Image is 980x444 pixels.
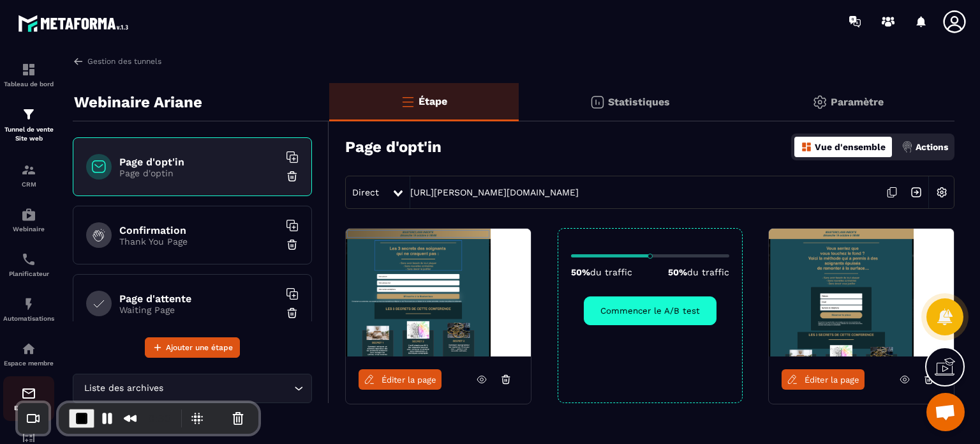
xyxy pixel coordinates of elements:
img: trash [286,170,299,183]
p: Vue d'ensemble [815,142,886,152]
img: logo [18,11,133,35]
a: automationsautomationsAutomatisations [3,287,54,332]
img: bars-o.4a397970.svg [400,94,415,109]
p: Webinaire Ariane [74,89,202,115]
span: du traffic [687,267,729,277]
a: automationsautomationsWebinaire [3,197,54,242]
p: Page d'optin [119,168,279,178]
a: [URL][PERSON_NAME][DOMAIN_NAME] [410,187,579,197]
img: scheduler [21,252,36,267]
div: Search for option [73,374,312,403]
img: automations [21,207,36,222]
p: E-mailing [3,404,54,411]
img: arrow-next.bcc2205e.svg [904,180,928,204]
span: Liste des archives [81,381,166,395]
h3: Page d'opt'in [345,138,442,156]
p: Tableau de bord [3,80,54,88]
div: Ouvrir le chat [926,393,965,431]
img: trash [286,307,299,319]
h6: Confirmation [119,224,279,236]
img: formation [21,107,36,122]
span: Éditer la page [382,375,436,385]
p: CRM [3,181,54,188]
img: formation [21,62,36,77]
p: Tunnel de vente Site web [3,125,54,143]
p: Espace membre [3,360,54,367]
p: Waiting Page [119,305,279,315]
a: Éditer la page [782,369,865,390]
p: 50% [571,267,632,277]
a: formationformationTableau de bord [3,52,54,97]
a: formationformationCRM [3,153,54,197]
img: arrow [73,56,84,67]
img: automations [21,296,36,312]
h6: Page d'attente [119,293,279,305]
span: Ajouter une étape [166,341,233,354]
img: image [346,229,531,356]
img: dashboard-orange.40269519.svg [801,141,812,153]
img: setting-w.858f3a88.svg [930,180,954,204]
a: automationsautomationsEspace membre [3,332,54,376]
img: trash [286,238,299,251]
h6: Page d'opt'in [119,156,279,168]
img: image [769,229,954,356]
img: stats.20deebd0.svg [590,95,605,110]
a: emailemailE-mailing [3,376,54,421]
a: Gestion des tunnels [73,56,161,67]
img: email [21,386,36,401]
span: Direct [352,187,379,197]
button: Ajouter une étape [145,337,240,358]
p: Planificateur [3,270,54,277]
img: automations [21,341,36,356]
span: Éditer la page [805,375,859,385]
p: Webinaire [3,226,54,233]
img: formation [21,162,36,178]
p: 50% [668,267,729,277]
p: Étape [419,95,447,107]
input: Search for option [166,381,291,395]
span: du traffic [590,267,632,277]
a: Éditer la page [359,369,442,390]
button: Commencer le A/B test [584,296,716,325]
img: actions.d6e523a2.png [902,141,913,153]
p: Statistiques [608,96,670,108]
p: Actions [916,142,948,152]
p: Paramètre [831,96,884,108]
img: setting-gr.5f69749f.svg [812,95,828,110]
p: Thank You Page [119,236,279,247]
a: schedulerschedulerPlanificateur [3,242,54,287]
a: formationformationTunnel de vente Site web [3,97,54,153]
p: Automatisations [3,315,54,322]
